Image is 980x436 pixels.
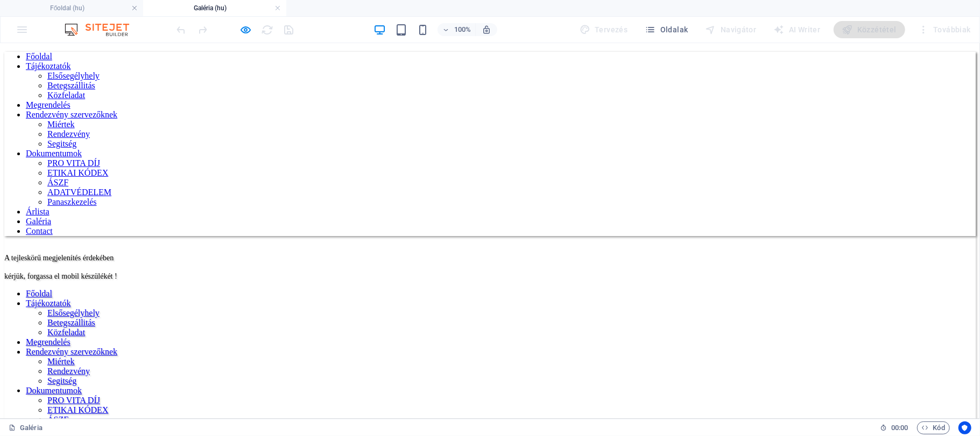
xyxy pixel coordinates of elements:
h6: Munkamenet idő [880,421,908,434]
span: 00 00 [891,421,908,434]
button: Usercentrics [958,421,971,434]
span: Kód [922,421,945,434]
button: Oldalak [640,21,692,38]
div: Tervezés (Ctrl+Alt+Y) [575,21,632,38]
span: Oldalak [645,24,688,35]
h6: 100% [454,23,471,36]
span: : [899,424,900,432]
button: Kattintson ide az előnézeti módból való kilépéshez és a szerkesztés folytatásához [239,23,252,36]
img: Editor Logo [62,23,143,36]
a: Kattintson a kijelölés megszüntetéséhez. Dupla kattintás az oldalak megnyitásához [9,421,43,434]
button: 100% [438,23,476,36]
i: Átméretezés esetén automatikusan beállítja a nagyítási szintet a választott eszköznek megfelelően. [482,25,491,34]
button: Kód [917,421,950,434]
h4: Galéria (hu) [143,2,286,14]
